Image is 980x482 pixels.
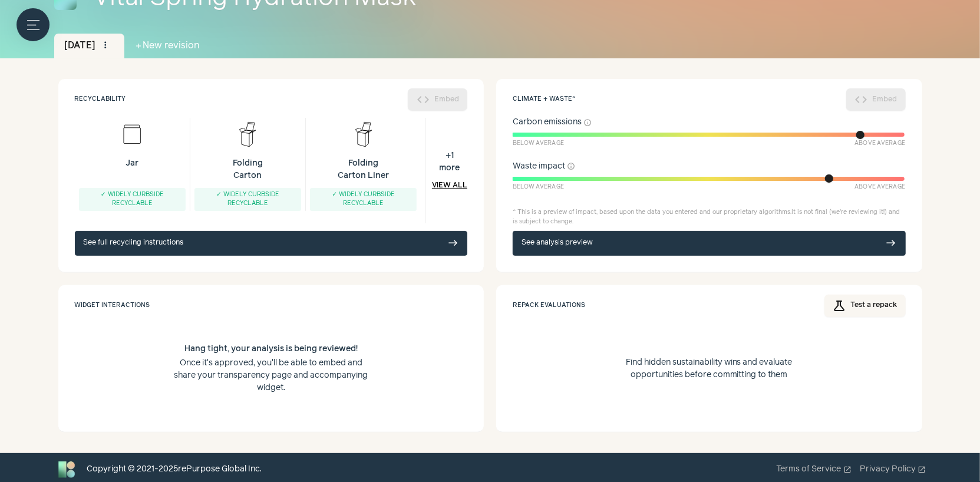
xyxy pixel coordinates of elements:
p: Folding Carton Liner [334,157,393,182]
a: Terms of Serviceopen_in_new [777,463,852,476]
p: Once it's approved, you'll be able to embed and share your transparency page and accompanying wid... [172,357,370,394]
span: ✓ Widely curbside recyclable [216,192,279,207]
span: east [886,238,897,249]
a: See full recycling instructions east [75,231,468,256]
div: Copyright © 2021- 2025 rePurpose Global Inc. [87,463,262,476]
span: Below Average [513,183,564,192]
button: info [567,162,576,170]
span: add [135,42,143,50]
a: Privacy Policyopen_in_new [860,463,926,476]
h3: Hang tight, your analysis is being reviewed! [172,343,370,355]
div: [DATE] [54,34,125,58]
span: Below Average [513,139,564,148]
a: View all [432,180,467,191]
img: Jar icon [116,118,149,151]
span: Above Average [854,139,905,148]
div: Widget Interactions [75,293,468,318]
span: Above Average [854,183,905,192]
div: Repack evaluations [513,293,585,318]
span: east [448,238,458,249]
span: more_vert [101,40,111,51]
span: Carbon emissions [513,116,582,128]
img: Folding Carton icon [231,118,264,151]
button: addNew revision [124,34,210,58]
p: ^ This is a preview of impact, based upon the data you entered and our proprietary algorithms. It... [513,208,906,227]
p: Jar [126,157,138,170]
img: Bluebird logo [54,457,79,482]
span: open_in_new [843,466,852,474]
p: Find hidden sustainability wins and evaluate opportunities before committing to them [610,356,808,381]
p: Folding Carton [218,157,277,182]
button: info [584,118,592,127]
a: scienceTest a repack [824,295,906,317]
span: open_in_new [918,466,926,474]
img: Folding Carton Liner icon [347,118,380,151]
span: + 1 [440,150,460,162]
button: more_vert [98,37,114,54]
a: See analysis preview east [513,231,906,256]
span: ✓ Widely curbside recyclable [101,192,164,207]
div: Climate + waste ^ [513,87,576,112]
span: more [440,162,460,174]
span: ✓ Widely curbside recyclable [332,192,395,207]
span: Waste impact [513,160,565,173]
div: Recyclability [75,87,126,112]
span: science [833,299,847,313]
